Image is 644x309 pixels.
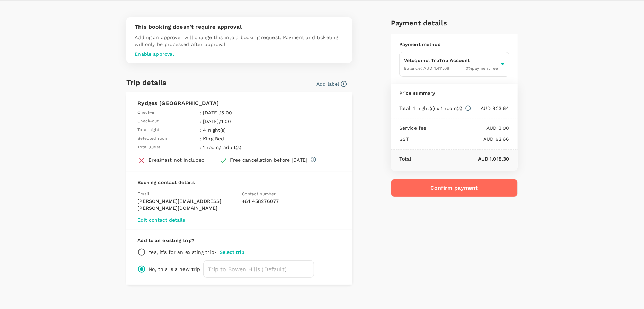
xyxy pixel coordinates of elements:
[203,127,278,134] p: 4 night(s)
[203,118,278,125] p: [DATE] , 11:00
[137,118,159,125] span: Check-out
[409,136,509,143] p: AUD 92.66
[135,51,344,58] p: Enable approval
[399,105,462,112] p: Total 4 night(s) x 1 room(s)
[137,109,155,116] span: Check-in
[399,52,509,77] div: Vetoquinol TruTrip AccountBalance: AUD 1,411.060%payment fee
[203,109,278,116] p: [DATE] , 15:00
[391,17,518,28] h6: Payment details
[149,266,200,273] p: No, this is a new trip
[200,109,201,116] span: :
[399,136,409,143] p: GST
[200,135,201,142] span: :
[203,135,278,142] p: King Bed
[135,23,344,31] p: This booking doesn't require approval
[399,155,411,162] p: Total
[242,191,276,196] span: Contact number
[137,217,185,223] button: Edit contact details
[149,249,217,256] p: Yes, it's for an existing trip -
[471,105,509,112] p: AUD 923.64
[203,260,314,278] input: Trip to Bowen Hills (Default)
[137,99,341,108] p: Rydges [GEOGRAPHIC_DATA]
[220,249,244,255] button: Select trip
[399,89,509,96] p: Price summary
[203,144,278,151] p: 1 room , 1 adult(s)
[404,57,498,64] p: Vetoquinol TruTrip Account
[149,156,205,163] div: Breakfast not included
[200,127,201,134] span: :
[230,156,308,163] div: Free cancellation before [DATE]
[137,127,159,134] span: Total night
[126,77,166,88] h6: Trip details
[137,135,168,142] span: Selected room
[399,41,509,48] p: Payment method
[200,144,201,151] span: :
[200,118,201,125] span: :
[135,34,344,48] p: Adding an approver will change this into a booking request. Payment and ticketing will only be pr...
[137,237,341,244] p: Add to an existing trip?
[310,156,316,163] svg: Full refund before 2025-09-28 14:00 (note : CXL 1500 HTL TIME ON 28SEP25-) additional details fro...
[466,66,498,71] span: 0 % payment fee
[316,80,347,87] button: Add label
[411,155,509,162] p: AUD 1,019.30
[137,179,341,186] p: Booking contact details
[242,198,341,205] p: + 61 458276077
[399,125,427,131] p: Service fee
[391,179,518,197] button: Confirm payment
[137,108,280,151] table: simple table
[137,198,236,212] p: [PERSON_NAME][EMAIL_ADDRESS][PERSON_NAME][DOMAIN_NAME]
[137,191,149,196] span: Email
[404,66,449,71] span: Balance : AUD 1,411.06
[137,144,160,151] span: Total guest
[427,125,509,131] p: AUD 3.00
